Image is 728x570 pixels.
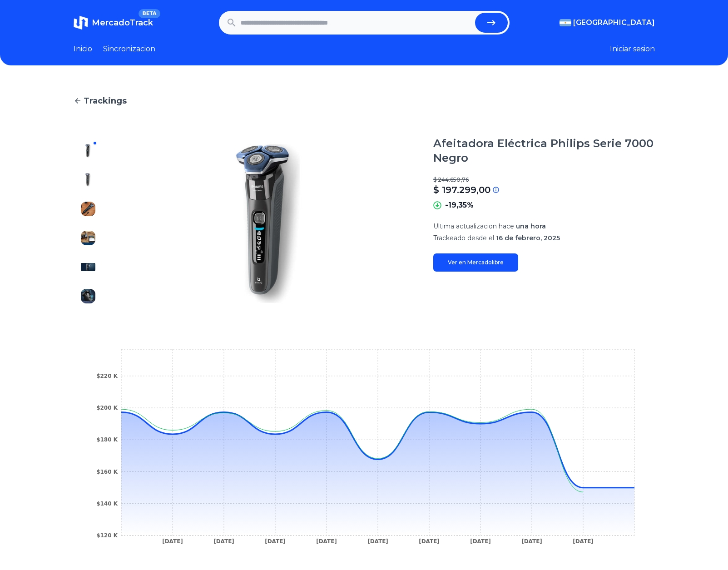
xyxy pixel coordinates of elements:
[74,94,655,107] a: Trackings
[139,9,160,18] span: BETA
[81,260,95,274] img: Afeitadora Eléctrica Philips Serie 7000 Negro
[96,501,118,507] tspan: $140 K
[560,17,655,28] button: [GEOGRAPHIC_DATA]
[316,538,337,545] tspan: [DATE]
[81,144,95,158] img: Afeitadora Eléctrica Philips Serie 7000 Negro
[121,136,415,311] img: Afeitadora Eléctrica Philips Serie 7000 Negro
[521,538,542,545] tspan: [DATE]
[433,222,514,230] span: Ultima actualizacion hace
[162,538,183,545] tspan: [DATE]
[74,44,92,55] a: Inicio
[433,176,655,183] p: $ 244.650,76
[433,183,490,196] p: $ 197.299,00
[213,538,234,545] tspan: [DATE]
[470,538,491,545] tspan: [DATE]
[103,44,155,55] a: Sincronizacion
[560,19,571,26] img: Argentina
[81,173,95,187] img: Afeitadora Eléctrica Philips Serie 7000 Negro
[573,17,655,28] span: [GEOGRAPHIC_DATA]
[74,15,153,30] a: MercadoTrackBETA
[445,200,474,211] p: -19,35%
[96,469,118,475] tspan: $160 K
[96,405,118,411] tspan: $200 K
[81,231,95,245] img: Afeitadora Eléctrica Philips Serie 7000 Negro
[419,538,440,545] tspan: [DATE]
[92,18,153,28] span: MercadoTrack
[84,94,127,107] span: Trackings
[96,373,118,379] tspan: $220 K
[433,136,655,165] h1: Afeitadora Eléctrica Philips Serie 7000 Negro
[96,532,118,539] tspan: $120 K
[610,44,655,55] button: Iniciar sesion
[74,15,88,30] img: MercadoTrack
[265,538,286,545] tspan: [DATE]
[367,538,388,545] tspan: [DATE]
[573,538,594,545] tspan: [DATE]
[496,234,560,242] span: 16 de febrero, 2025
[516,222,546,230] span: una hora
[81,289,95,303] img: Afeitadora Eléctrica Philips Serie 7000 Negro
[96,436,118,443] tspan: $180 K
[433,234,494,242] span: Trackeado desde el
[433,253,518,272] a: Ver en Mercadolibre
[81,202,95,216] img: Afeitadora Eléctrica Philips Serie 7000 Negro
